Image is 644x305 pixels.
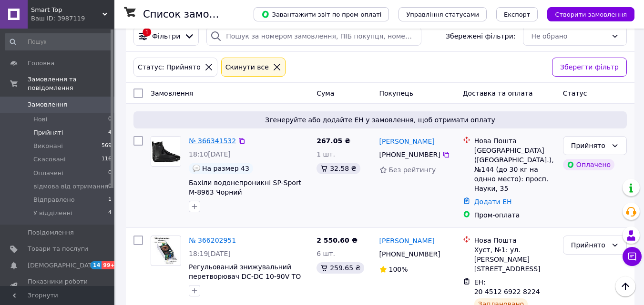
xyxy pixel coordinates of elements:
[474,210,555,220] div: Пром-оплата
[91,261,102,269] span: 14
[108,115,112,124] span: 0
[446,31,515,41] span: Збережені фільтри:
[317,89,334,97] span: Cума
[151,89,193,97] span: Замовлення
[137,115,623,125] span: Згенеруйте або додайте ЕН у замовлення, щоб отримати оплату
[28,100,67,109] span: Замовлення
[474,136,555,146] div: Нова Пошта
[571,140,607,151] div: Прийнято
[143,9,240,20] h1: Список замовлень
[474,146,555,193] div: [GEOGRAPHIC_DATA] ([GEOGRAPHIC_DATA].), №144 (до 30 кг на однно место): просп. Науки, 35
[474,198,512,206] a: Додати ЕН
[317,262,364,274] div: 259.65 ₴
[552,58,627,77] button: Зберегти фільтр
[379,137,435,146] a: [PERSON_NAME]
[28,59,54,68] span: Головна
[378,247,442,261] div: [PHONE_NUMBER]
[28,261,98,270] span: [DEMOGRAPHIC_DATA]
[560,62,619,72] span: Зберегти фільтр
[102,155,112,164] span: 116
[563,159,614,170] div: Оплачено
[28,75,114,92] span: Замовлення та повідомлення
[317,150,335,158] span: 1 шт.
[189,179,301,196] a: Бахіли водонепроникні SP-Sport M-8963 Чорний
[571,240,607,250] div: Прийнято
[151,137,181,166] img: Фото товару
[254,7,389,21] button: Завантажити звіт по пром-оплаті
[33,182,108,191] span: відмова від отримання
[5,33,112,50] input: Пошук
[531,31,607,41] div: Не обрано
[474,278,540,295] span: ЕН: 20 4512 6922 8224
[379,89,413,97] span: Покупець
[317,250,335,257] span: 6 шт.
[151,136,181,167] a: Фото товару
[152,31,180,41] span: Фільтри
[538,10,634,18] a: Створити замовлення
[496,7,538,21] button: Експорт
[189,263,301,290] a: Регульований знижувальний перетворювач DC-DC 10-90V TO 1,5-60V 100 Вт 6А
[406,11,479,18] span: Управління статусами
[563,89,587,97] span: Статус
[317,137,350,145] span: 267.05 ₴
[378,148,442,161] div: [PHONE_NUMBER]
[151,236,181,266] a: Фото товару
[389,266,408,273] span: 100%
[317,163,360,174] div: 32.58 ₴
[108,169,112,177] span: 0
[108,196,112,204] span: 1
[189,236,236,244] a: № 366202951
[102,261,117,269] span: 99+
[202,165,249,172] span: На размер 43
[136,62,203,72] div: Статус: Прийнято
[33,209,72,217] span: У відділенні
[108,182,112,191] span: 0
[463,89,533,97] span: Доставка та оплата
[28,245,88,253] span: Товари та послуги
[33,115,47,124] span: Нові
[615,276,635,296] button: Наверх
[102,142,112,150] span: 569
[389,166,436,174] span: Без рейтингу
[31,14,114,23] div: Ваш ID: 3987119
[108,209,112,217] span: 4
[189,137,236,145] a: № 366341532
[33,196,75,204] span: Відправлено
[28,277,88,295] span: Показники роботи компанії
[317,236,358,244] span: 2 550.60 ₴
[33,128,63,137] span: Прийняті
[504,11,531,18] span: Експорт
[28,228,74,237] span: Повідомлення
[153,236,179,266] img: Фото товару
[206,27,421,46] input: Пошук за номером замовлення, ПІБ покупця, номером телефону, Email, номером накладної
[474,236,555,245] div: Нова Пошта
[33,142,63,150] span: Виконані
[474,245,555,274] div: Хуст, №1: ул. [PERSON_NAME][STREET_ADDRESS]
[379,236,435,246] a: [PERSON_NAME]
[31,6,102,14] span: Smart Top
[261,10,381,19] span: Завантажити звіт по пром-оплаті
[623,247,642,266] button: Чат з покупцем
[189,150,231,158] span: 18:10[DATE]
[193,165,200,172] img: :speech_balloon:
[33,169,63,177] span: Оплачені
[555,11,627,18] span: Створити замовлення
[547,7,634,21] button: Створити замовлення
[189,250,231,257] span: 18:19[DATE]
[108,128,112,137] span: 4
[224,62,271,72] div: Cкинути все
[399,7,487,21] button: Управління статусами
[33,155,66,164] span: Скасовані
